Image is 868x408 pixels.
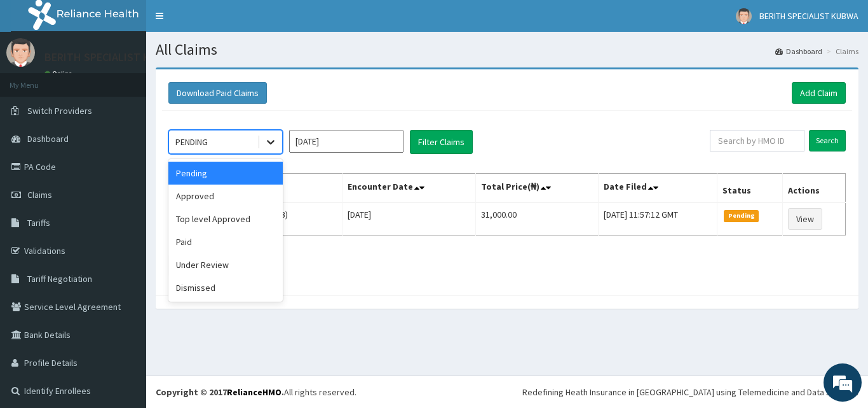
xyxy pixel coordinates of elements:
[44,52,179,63] p: BERITH SPECIALIST KUBWA
[599,202,717,236] td: [DATE] 11:57:12 GMT
[27,217,50,229] span: Tariffs
[208,6,239,37] div: Minimize live chat window
[599,174,717,203] th: Date Filed
[175,136,208,148] div: PENDING
[168,208,283,230] div: Top level Approved
[475,174,599,203] th: Total Price(₦)
[522,386,858,398] div: Redefining Heath Insurance in [GEOGRAPHIC_DATA] using Telemedicine and Data Science!
[6,38,35,67] img: User Image
[717,174,783,203] th: Status
[475,202,599,236] td: 31,000.00
[775,46,822,57] a: Dashboard
[342,174,475,203] th: Encounter Date
[168,185,283,208] div: Approved
[24,64,51,95] img: d_794563401_company_1708531726252_794563401
[27,105,92,116] span: Switch Providers
[342,202,475,236] td: [DATE]
[146,376,868,408] footer: All rights reserved.
[27,273,92,285] span: Tariff Negotiation
[410,130,473,154] button: Filter Claims
[74,123,175,251] span: We're online!
[27,133,69,144] span: Dashboard
[227,386,281,398] a: RelianceHMO
[168,162,283,185] div: Pending
[809,130,846,151] input: Search
[792,82,846,104] a: Add Claim
[156,41,858,58] h1: All Claims
[168,276,283,299] div: Dismissed
[759,10,858,22] span: BERITH SPECIALIST KUBWA
[782,174,845,203] th: Actions
[710,130,804,151] input: Search by HMO ID
[168,230,283,253] div: Paid
[6,272,242,317] textarea: Type your message and hit 'Enter'
[788,208,822,230] a: View
[156,386,284,398] strong: Copyright © 2017 .
[168,82,267,104] button: Download Paid Claims
[66,71,214,88] div: Chat with us now
[44,69,75,78] a: Online
[824,46,858,57] li: Claims
[168,253,283,276] div: Under Review
[736,8,752,24] img: User Image
[27,189,52,200] span: Claims
[289,130,403,153] input: Select Month and Year
[724,210,759,222] span: Pending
